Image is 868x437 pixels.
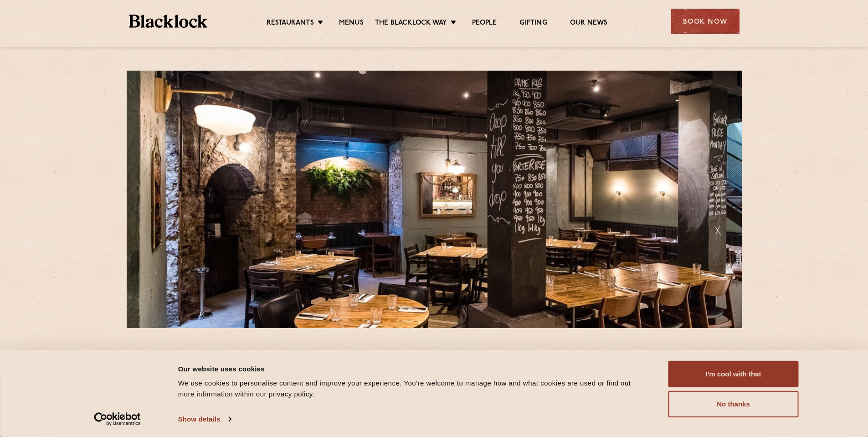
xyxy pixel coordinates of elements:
div: Our website uses cookies [178,363,648,374]
a: People [472,19,497,29]
a: Restaurants [267,19,314,29]
div: We use cookies to personalise content and improve your experience. You're welcome to manage how a... [178,378,648,400]
a: The Blacklock Way [375,19,447,29]
img: BL_Textured_Logo-footer-cropped.svg [129,15,208,28]
a: Our News [570,19,608,29]
div: Book Now [671,9,740,34]
button: I'm cool with that [668,361,799,387]
a: Gifting [519,19,547,29]
a: Usercentrics Cookiebot - opens in a new window [77,412,157,426]
a: Menus [339,19,364,29]
a: Show details [178,412,231,426]
button: No thanks [668,391,799,417]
